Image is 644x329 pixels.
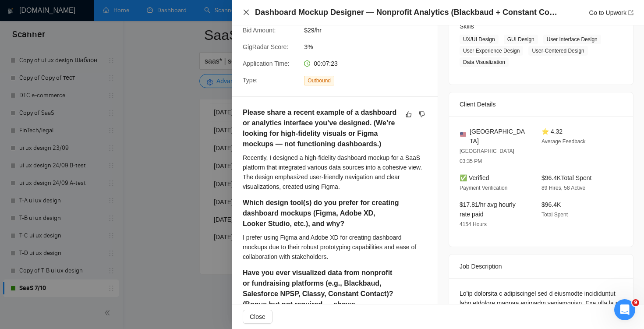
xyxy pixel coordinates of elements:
[460,35,499,44] span: UX/UI Design
[589,9,633,16] a: Go to Upworkexport
[406,111,412,118] span: like
[460,131,466,138] img: 🇺🇸
[541,138,586,145] span: Average Feedback
[460,92,623,116] div: Client Details
[243,27,276,34] span: Bid Amount:
[541,128,563,135] span: ⭐ 4.32
[243,9,250,16] button: Close
[460,23,474,30] span: Skills
[304,25,435,35] span: $29/hr
[528,46,587,56] span: User-Centered Design
[628,10,633,15] span: export
[304,76,334,85] span: Outbound
[460,221,487,227] span: 4154 Hours
[403,109,414,120] button: like
[460,148,514,164] span: [GEOGRAPHIC_DATA] 03:35 PM
[460,185,507,191] span: Payment Verification
[460,57,509,67] span: Data Visualization
[304,42,435,52] span: 3%
[541,185,585,191] span: 89 Hires, 58 Active
[243,153,427,191] div: Recently, I designed a high-fidelity dashboard mockup for a SaaS platform that integrated various...
[417,109,427,120] button: dislike
[541,174,591,181] span: $96.4K Total Spent
[304,60,310,67] span: clock-circle
[243,77,258,84] span: Type:
[460,201,516,218] span: $17.81/hr avg hourly rate paid
[543,35,601,44] span: User Interface Design
[632,299,639,306] span: 9
[243,9,250,16] span: close
[541,212,568,218] span: Total Spent
[243,310,272,324] button: Close
[243,60,290,67] span: Application Time:
[460,174,489,181] span: ✅ Verified
[541,201,561,208] span: $96.4K
[243,233,427,262] div: I prefer using Figma and Adobe XD for creating dashboard mockups due to their robust prototyping ...
[460,255,623,278] div: Job Description
[250,312,265,322] span: Close
[243,43,288,50] span: GigRadar Score:
[243,198,400,229] h5: Which design tool(s) do you prefer for creating dashboard mockups (Figma, Adobe XD, Looker Studio...
[419,111,425,118] span: dislike
[504,35,538,44] span: GUI Design
[243,107,400,149] h5: Please share a recent example of a dashboard or analytics interface you’ve designed. (We’re looki...
[460,46,523,56] span: User Experience Design
[314,60,338,67] span: 00:07:23
[243,268,400,320] h5: Have you ever visualized data from nonprofit or fundraising platforms (e.g., Blackbaud, Salesforc...
[614,299,635,320] iframe: Intercom live chat
[470,127,527,146] span: [GEOGRAPHIC_DATA]
[255,7,557,18] h4: Dashboard Mockup Designer — Nonprofit Analytics (Blackbaud + Constant Contact + Meta + FundraiseUp)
